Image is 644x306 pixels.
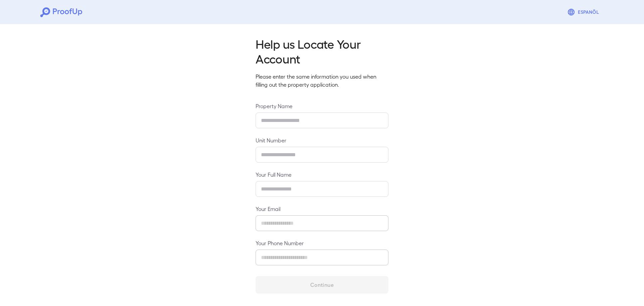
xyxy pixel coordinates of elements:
[256,136,388,144] label: Unit Number
[256,205,388,213] label: Your Email
[256,73,388,89] p: Please enter the same information you used when filling out the property application.
[256,102,388,110] label: Property Name
[256,171,388,178] label: Your Full Name
[256,239,388,247] label: Your Phone Number
[256,36,388,66] h2: Help us Locate Your Account
[565,5,604,19] button: Espanõl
